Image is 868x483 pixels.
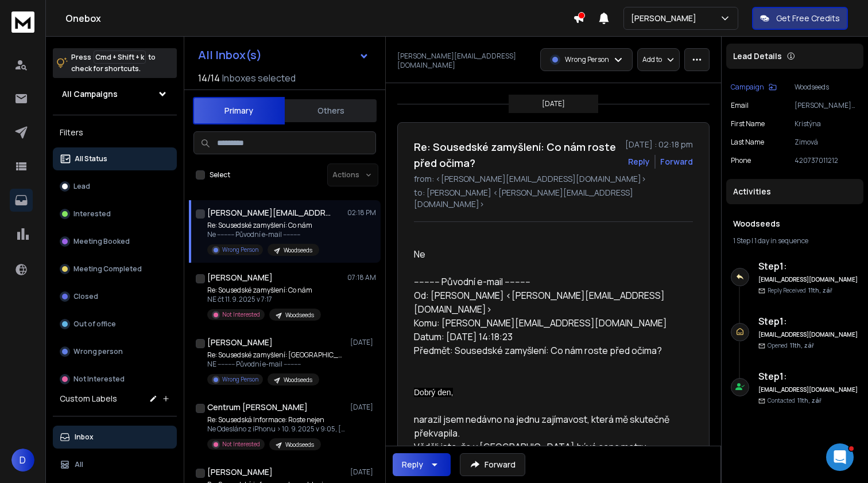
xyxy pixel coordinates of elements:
p: Woodseeds [285,311,314,320]
button: Forward [460,453,525,476]
h1: All Campaigns [62,88,118,100]
h1: [PERSON_NAME] [207,466,273,478]
button: Inbox [53,426,177,449]
button: D [11,449,34,472]
button: Reply [628,156,650,168]
button: All Inbox(s) [189,44,378,67]
p: Closed [73,292,98,301]
h1: [PERSON_NAME] [207,337,273,348]
p: [PERSON_NAME][EMAIL_ADDRESS][DOMAIN_NAME] [397,52,533,70]
button: Closed [53,285,177,308]
p: Woodseeds [795,83,859,92]
div: Forward [660,156,693,168]
button: All Campaigns [53,83,177,106]
button: Get Free Credits [752,7,848,30]
p: [PERSON_NAME] [631,13,701,24]
iframe: Intercom live chat [826,443,854,471]
p: [DATE] [350,403,376,412]
button: Wrong person [53,340,177,363]
p: 420737011212 [795,156,859,165]
span: 11th, zář [790,341,814,349]
p: Re: Sousedské zamyšlení: [GEOGRAPHIC_DATA] [207,350,345,360]
button: Campaign [731,83,777,92]
button: Meeting Booked [53,230,177,253]
button: Out of office [53,313,177,336]
p: [DATE] [350,338,376,347]
p: Kristýna [795,119,859,128]
p: Reply Received [768,286,832,295]
p: Meeting Completed [73,264,142,274]
p: Out of office [73,320,116,329]
p: Re: Sousedská Informace: Roste nejen [207,415,345,424]
p: 02:18 PM [347,208,376,217]
p: Woodseeds [285,441,314,449]
span: 1 day in sequence [754,236,808,246]
p: 07:18 AM [347,273,376,282]
h6: [EMAIL_ADDRESS][DOMAIN_NAME] [758,385,859,394]
p: Interested [73,209,111,219]
p: Press to check for shortcuts. [71,52,156,75]
button: Lead [53,175,177,198]
p: Ne Odesláno z iPhonu > 10. 9. 2025 v 9:05, [PERSON_NAME] [207,424,345,434]
button: Interested [53,202,177,225]
p: Woodseeds [284,376,312,384]
p: Wrong Person [222,246,258,254]
h6: [EMAIL_ADDRESS][DOMAIN_NAME] [758,330,859,339]
h1: Re: Sousedské zamyšlení: Co nám roste před očima? [414,139,618,171]
span: 11th, zář [797,396,821,404]
p: First Name [731,119,765,128]
p: Not Interested [222,310,260,319]
span: Dobrý den, [414,388,453,397]
p: from: <[PERSON_NAME][EMAIL_ADDRESS][DOMAIN_NAME]> [414,173,693,185]
h3: Filters [53,124,177,141]
p: [DATE] [542,99,565,108]
div: Věděli jste, že v [GEOGRAPHIC_DATA] bývá cena metru čtverečního [PERSON_NAME] nižší než u stejně ... [414,440,684,481]
button: Primary [193,97,285,124]
p: Wrong person [73,347,123,356]
h1: [PERSON_NAME][EMAIL_ADDRESS][DOMAIN_NAME] [207,207,334,219]
p: Inbox [75,433,94,442]
p: Campaign [731,83,764,92]
img: logo [11,11,34,33]
div: Reply [402,459,423,470]
h3: Inboxes selected [222,71,296,85]
p: Meeting Booked [73,237,130,246]
p: Add to [642,55,662,64]
p: Not Interested [222,440,260,449]
p: Lead Details [733,50,782,62]
p: NE čt 11. 9. 2025 v 7:17 [207,295,321,304]
button: Reply [393,453,451,476]
button: All Status [53,147,177,170]
h1: [PERSON_NAME] [207,272,273,283]
span: Cmd + Shift + k [94,50,146,64]
h6: [EMAIL_ADDRESS][DOMAIN_NAME] [758,275,859,284]
p: [PERSON_NAME][EMAIL_ADDRESS][DOMAIN_NAME] [795,101,859,110]
p: Email [731,101,749,110]
h3: Custom Labels [60,393,117,404]
p: Not Interested [73,375,125,384]
h1: Centrum [PERSON_NAME] [207,402,308,413]
p: to: [PERSON_NAME] <[PERSON_NAME][EMAIL_ADDRESS][DOMAIN_NAME]> [414,187,693,210]
p: Phone [731,156,751,165]
button: Not Interested [53,368,177,391]
h1: Woodseeds [733,218,857,229]
button: Others [285,98,377,123]
p: Contacted [768,396,821,405]
p: [DATE] : 02:18 pm [625,139,693,150]
div: | [733,236,857,246]
p: Re: Sousedské zamyšlení: Co nám [207,286,321,295]
p: Wrong Person [222,375,258,384]
h1: Onebox [65,11,573,25]
p: Wrong Person [565,55,609,64]
div: Activities [726,179,863,204]
p: Zimová [795,138,859,147]
span: 14 / 14 [198,71,220,85]
p: Re: Sousedské zamyšlení: Co nám [207,221,319,230]
p: Opened [768,341,814,350]
button: All [53,453,177,476]
p: [DATE] [350,468,376,477]
aside: ---------- Původní e-mail ---------- Od: [PERSON_NAME] <[PERSON_NAME][EMAIL_ADDRESS][DOMAIN_NAME]... [414,275,684,357]
span: 1 Step [733,236,750,246]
